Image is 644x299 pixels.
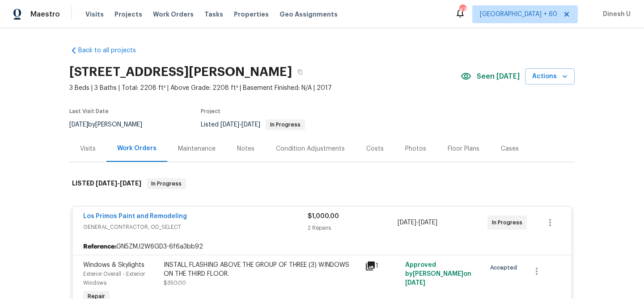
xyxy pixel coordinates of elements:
[83,213,187,219] a: Los Primos Paint and Remodeling
[164,280,186,286] span: $350.00
[69,122,88,128] span: [DATE]
[201,122,305,128] span: Listed
[308,213,339,219] span: $1,000.00
[96,180,117,186] span: [DATE]
[398,218,437,227] span: -
[69,84,461,93] span: 3 Beds | 3 Baths | Total: 2208 ft² | Above Grade: 2208 ft² | Basement Finished: N/A | 2017
[83,223,308,232] span: GENERAL_CONTRACTOR, OD_SELECT
[69,67,292,76] h2: [STREET_ADDRESS][PERSON_NAME]
[237,144,254,153] div: Notes
[398,219,416,226] span: [DATE]
[72,178,141,189] h6: LISTED
[477,72,520,81] span: Seen [DATE]
[69,119,153,130] div: by [PERSON_NAME]
[405,144,426,153] div: Photos
[532,71,568,82] span: Actions
[72,239,572,255] div: GN5ZMJ2W6GD3-6f6a3bb92
[178,144,216,153] div: Maintenance
[117,144,157,153] div: Work Orders
[419,219,437,226] span: [DATE]
[234,10,269,19] span: Properties
[405,280,425,286] span: [DATE]
[459,5,466,14] div: 476
[599,10,631,19] span: Dinesh U
[114,10,142,19] span: Projects
[148,179,185,188] span: In Progress
[120,180,141,186] span: [DATE]
[164,261,360,278] div: INSTALL FLASHING ABOVE THE GROUP OF THREE (3) WINDOWS ON THE THIRD FLOOR.
[405,262,471,286] span: Approved by [PERSON_NAME] on
[276,144,345,153] div: Condition Adjustments
[267,122,304,127] span: In Progress
[83,242,116,251] b: Reference:
[448,144,479,153] div: Floor Plans
[83,262,144,268] span: Windows & Skylights
[241,122,260,128] span: [DATE]
[96,180,141,186] span: -
[30,10,60,19] span: Maestro
[366,144,384,153] div: Costs
[308,223,398,232] div: 2 Repairs
[153,10,194,19] span: Work Orders
[85,10,104,19] span: Visits
[69,46,155,55] a: Back to all projects
[69,109,109,114] span: Last Visit Date
[490,263,521,272] span: Accepted
[480,10,557,19] span: [GEOGRAPHIC_DATA] + 60
[83,271,145,286] span: Exterior Overall - Exterior Windows
[69,169,575,198] div: LISTED [DATE]-[DATE]In Progress
[201,109,220,114] span: Project
[220,122,260,128] span: -
[492,218,526,227] span: In Progress
[292,64,308,80] button: Copy Address
[220,122,239,128] span: [DATE]
[525,68,575,85] button: Actions
[365,261,400,271] div: 1
[80,144,96,153] div: Visits
[280,10,338,19] span: Geo Assignments
[204,11,223,17] span: Tasks
[501,144,519,153] div: Cases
